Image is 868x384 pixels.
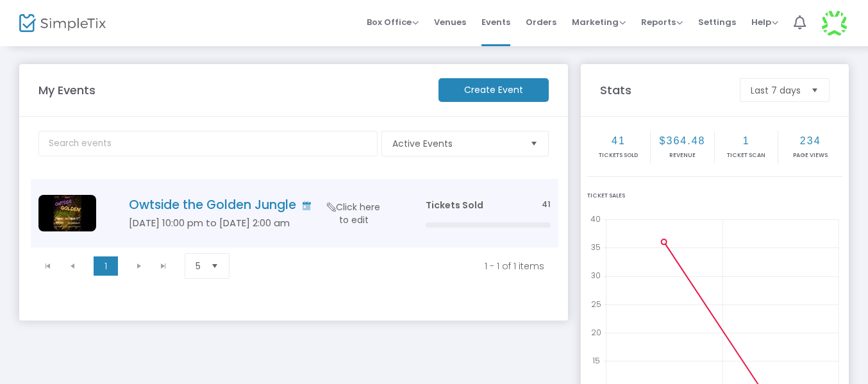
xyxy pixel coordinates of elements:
span: Orders [526,6,556,38]
text: 25 [591,298,601,309]
p: Page Views [780,151,841,160]
span: Marketing [572,16,626,28]
text: 30 [591,270,601,281]
m-panel-title: My Events [32,81,432,99]
text: 40 [590,213,601,224]
button: Select [206,254,224,278]
span: Settings [698,6,736,38]
p: Ticket Scan [716,151,777,160]
h2: $364.48 [652,135,713,147]
div: Data table [31,179,558,247]
m-button: Create Event [438,78,549,102]
span: Active Events [392,137,520,150]
m-panel-title: Stats [594,81,733,99]
img: 638959563315205677image0.jpeg [38,195,96,231]
h2: 234 [780,135,841,147]
span: Help [751,16,778,28]
kendo-pager-info: 1 - 1 of 1 items [253,260,545,272]
text: 35 [591,242,601,253]
input: Search events [38,131,378,156]
button: Select [525,131,543,156]
span: 41 [542,199,551,211]
div: Ticket Sales [587,192,842,201]
h5: [DATE] 10:00 pm to [DATE] 2:00 am [129,217,387,229]
text: 20 [591,327,601,338]
span: Venues [434,6,466,38]
h2: 41 [588,135,649,147]
span: Reports [641,16,683,28]
span: Page 1 [94,256,118,276]
span: 5 [196,260,201,272]
span: Click here to edit [322,201,385,226]
span: Last 7 days [751,84,801,97]
text: 15 [592,355,600,366]
h2: 1 [716,135,777,147]
span: Events [481,6,510,38]
p: Tickets sold [588,151,649,160]
span: Tickets Sold [426,199,483,212]
span: Box Office [367,16,419,28]
button: Select [806,79,824,101]
p: Revenue [652,151,713,160]
h4: Owtside the Golden Jungle [129,197,387,212]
